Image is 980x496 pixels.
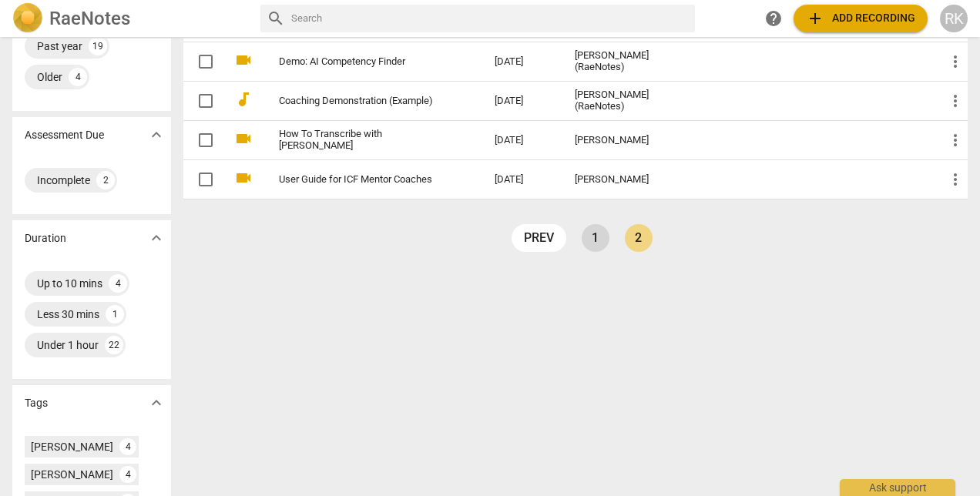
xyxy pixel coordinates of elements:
div: [PERSON_NAME] [31,439,113,454]
div: [PERSON_NAME] [575,135,649,146]
a: Page 1 [582,224,609,252]
span: more_vert [946,52,965,71]
span: expand_more [147,394,166,412]
div: [PERSON_NAME] [31,467,113,482]
div: [PERSON_NAME] (RaeNotes) [575,89,649,112]
a: LogoRaeNotes [12,3,248,34]
span: videocam [234,51,253,69]
input: Search [291,6,689,31]
div: 1 [106,305,124,323]
div: 2 [96,171,115,189]
span: more_vert [946,92,965,110]
div: Ask support [840,479,955,496]
div: Under 1 hour [37,337,99,353]
span: search [267,9,285,28]
p: Duration [25,230,66,246]
a: Page 2 is your current page [625,224,653,252]
div: 4 [69,68,87,86]
span: videocam [234,129,253,148]
span: more_vert [946,170,965,189]
button: Show more [145,226,168,250]
span: Add recording [806,9,915,28]
p: Assessment Due [25,127,104,143]
button: Upload [794,5,928,32]
span: help [764,9,783,28]
div: Older [37,69,62,85]
span: expand_more [147,229,166,247]
td: [DATE] [482,121,562,160]
div: Incomplete [37,173,90,188]
div: [PERSON_NAME] (RaeNotes) [575,50,649,73]
a: Demo: AI Competency Finder [279,56,439,68]
div: Up to 10 mins [37,276,102,291]
span: expand_more [147,126,166,144]
a: User Guide for ICF Mentor Coaches [279,174,439,186]
a: How To Transcribe with [PERSON_NAME] [279,129,439,152]
div: 4 [119,466,136,483]
button: RK [940,5,968,32]
div: [PERSON_NAME] [575,174,649,186]
div: 22 [105,336,123,354]
td: [DATE] [482,160,562,199]
a: Help [760,5,787,32]
h2: RaeNotes [49,8,130,29]
div: 4 [109,274,127,293]
p: Tags [25,395,48,411]
td: [DATE] [482,42,562,82]
div: 4 [119,438,136,455]
button: Show more [145,391,168,414]
div: Past year [37,39,82,54]
td: [DATE] [482,82,562,121]
button: Show more [145,123,168,146]
span: videocam [234,169,253,187]
div: Less 30 mins [37,307,99,322]
div: 19 [89,37,107,55]
a: Coaching Demonstration (Example) [279,96,439,107]
span: add [806,9,824,28]
a: prev [512,224,566,252]
span: more_vert [946,131,965,149]
img: Logo [12,3,43,34]
span: audiotrack [234,90,253,109]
